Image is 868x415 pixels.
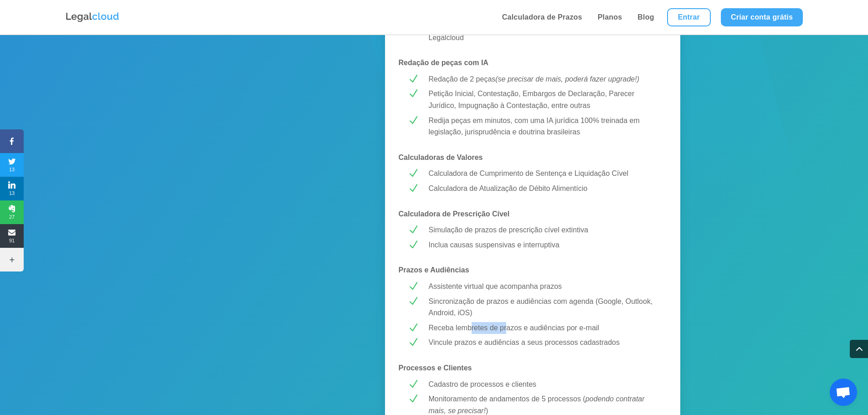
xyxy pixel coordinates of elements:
em: podendo contratar mais, se precisar! [429,395,645,415]
p: Petição Inicial, Contestação, Embargos de Declaração, Parecer Jurídico, Impugnação à Contestação,... [429,88,658,111]
p: Calculadora de Atualização de Débito Alimentício [429,183,658,195]
a: Criar conta grátis [721,8,803,26]
p: Redação de 2 peças [429,73,658,85]
span: N [407,239,419,251]
p: Calculadora de Cumprimento de Sentença e Liquidação Cível [429,168,658,179]
p: Assistente virtual que acompanha prazos [429,281,658,292]
strong: Calculadora de Prescrição Cível [399,210,510,218]
p: Vincule prazos e audiências a seus processos cadastrados [429,337,658,348]
img: Logo da Legalcloud [65,11,120,23]
strong: Redação de peças com IA [399,59,488,67]
span: N [407,393,419,405]
span: N [407,281,419,292]
a: Bate-papo aberto [830,379,857,406]
span: N [407,379,419,390]
strong: Prazos e Audiências [399,266,469,274]
p: Receba lembretes de prazos e audiências por e-mail [429,322,658,334]
span: N [407,322,419,333]
span: N [407,73,419,85]
em: (se precisar de mais, poderá fazer upgrade!) [495,75,639,83]
p: Redija peças em minutos, com uma IA jurídica 100% treinada em legislação, jurisprudência e doutri... [429,115,658,138]
span: N [407,88,419,99]
strong: Processos e Clientes [399,364,472,372]
p: Simulação de prazos de prescrição cível extintiva [429,224,658,236]
p: Inclua causas suspensivas e interruptiva [429,239,658,251]
span: N [407,337,419,348]
a: Entrar [667,8,711,26]
p: Sincronização de prazos e audiências com agenda (Google, Outlook, Android, iOS) [429,296,658,319]
p: Cadastro de processos e clientes [429,379,658,390]
span: N [407,224,419,236]
span: N [407,296,419,307]
span: N [407,183,419,194]
span: N [407,168,419,179]
strong: Calculadoras de Valores [399,154,483,161]
span: N [407,115,419,126]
